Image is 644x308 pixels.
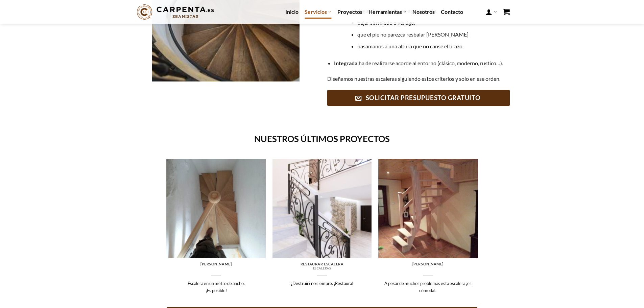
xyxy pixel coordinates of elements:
[135,133,510,144] h2: NUESTROS ÚLTIMOS PROYECTOS
[166,159,266,258] img: escalera caracol pino
[382,262,474,266] h6: [PERSON_NAME]
[378,159,478,258] img: escalera pasamanos ebanisteria madera
[337,6,362,18] a: Proyectos
[441,6,463,18] a: Contacto
[166,159,266,300] a: escalera caracol pino [PERSON_NAME] Escalera en un metro de ancho.¡Es posible!
[327,90,510,105] a: SOLICITAR PRESUPUESTO GRATUITO
[357,30,509,39] li: que el pie no parezca resbalar [PERSON_NAME]
[272,159,372,300] a: escalera madera ebanistería pasamanos Restaurar escalera Escaleras ¿Destruir? no siempre. ¡Restaura!
[378,159,478,300] a: escalera pasamanos ebanisteria madera [PERSON_NAME] A pesar de muchos problemas esta escalera ¡es...
[170,280,262,294] p: Escalera en un metro de ancho. ¡Es posible!
[368,5,406,18] a: Herramientas
[272,159,372,258] img: escalera madera ebanistería pasamanos
[276,280,368,294] p: ¿Destruir? no siempre. ¡Restaura!
[412,6,435,18] a: Nosotros
[366,93,481,103] span: SOLICITAR PRESUPUESTO GRATUITO
[327,74,510,83] p: Diseñamos nuestras escaleras siguiendo estos criterios y solo en ese orden.
[305,5,331,18] a: Servicios
[334,59,509,68] li: ha de realizarse acorde al entorno (clásico, moderno, rustico…).
[285,6,299,18] a: Inicio
[135,3,216,21] img: Carpenta.es
[382,280,474,294] p: A pesar de muchos problemas esta escalera ¡es cómoda!.
[170,262,262,266] h6: [PERSON_NAME]
[276,262,368,266] h6: Restaurar escalera
[313,266,331,270] span: Escaleras
[357,42,509,51] li: pasamanos a una altura que no canse el brazo.
[334,60,359,66] strong: Integrada:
